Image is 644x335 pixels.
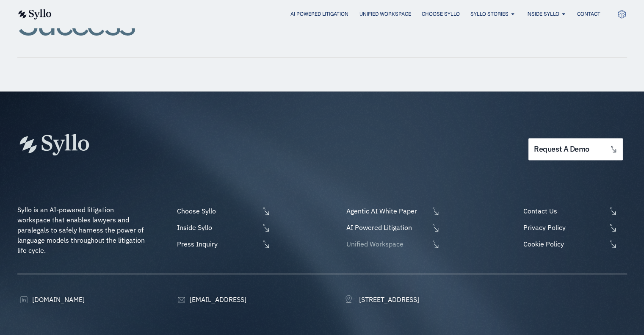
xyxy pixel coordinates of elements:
nav: Menu [69,10,600,18]
span: Choose Syllo [175,206,260,216]
div: Menu Toggle [69,10,600,18]
a: [STREET_ADDRESS] [344,294,419,305]
span: [STREET_ADDRESS] [357,294,419,305]
a: Cookie Policy [521,239,627,249]
a: request a demo [528,138,622,161]
span: [EMAIL_ADDRESS] [188,294,246,305]
a: [EMAIL_ADDRESS] [175,294,246,305]
span: Cookie Policy [521,239,606,249]
a: AI Powered Litigation [290,10,348,18]
a: Contact [577,10,600,18]
a: Privacy Policy [521,222,627,233]
a: Syllo Stories [470,10,508,18]
a: Unified Workspace [344,239,440,249]
a: Choose Syllo [421,10,459,18]
span: Contact Us [521,206,606,216]
a: AI Powered Litigation [344,222,440,233]
a: Unified Workspace [359,10,411,18]
span: [DOMAIN_NAME] [30,294,85,305]
a: Inside Syllo [175,222,271,233]
a: Choose Syllo [175,206,271,216]
a: Inside Syllo [526,10,559,18]
span: Agentic AI White Paper [344,206,429,216]
span: Syllo is an AI-powered litigation workspace that enables lawyers and paralegals to safely harness... [17,205,146,255]
span: Privacy Policy [521,222,606,233]
a: Contact Us [521,206,627,216]
a: Press Inquiry [175,239,271,249]
span: Unified Workspace [344,239,429,249]
img: syllo [17,9,52,19]
span: request a demo [534,145,589,153]
span: AI Powered Litigation [344,222,429,233]
a: [DOMAIN_NAME] [17,294,85,305]
span: Inside Syllo [175,222,260,233]
a: Agentic AI White Paper [344,206,440,216]
span: Press Inquiry [175,239,260,249]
